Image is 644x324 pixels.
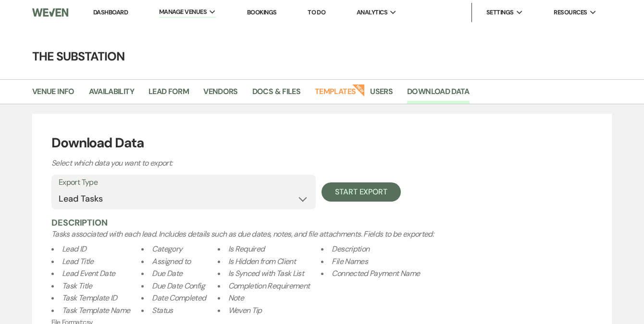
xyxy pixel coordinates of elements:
[352,83,366,96] strong: New
[218,304,310,317] li: Weven Tip
[141,243,206,255] li: Category
[407,85,470,104] a: Download Data
[141,304,206,317] li: Status
[321,243,420,255] li: Description
[554,8,587,17] span: Resources
[141,292,206,304] li: Date Completed
[141,255,206,268] li: Assigned to
[149,85,189,104] a: Lead Form
[51,292,130,304] li: Task Template ID
[159,7,207,17] span: Manage Venues
[93,8,128,16] a: Dashboard
[51,255,130,268] li: Lead Title
[252,85,300,104] a: Docs & Files
[321,255,420,268] li: File Names
[486,8,514,17] span: Settings
[218,292,310,304] li: Note
[370,85,393,104] a: Users
[51,304,130,317] li: Task Template Name
[315,85,356,104] a: Templates
[308,8,325,16] a: To Do
[59,176,309,190] label: Export Type
[357,8,387,17] span: Analytics
[51,280,130,292] li: Task Title
[51,217,593,228] h5: Description
[321,267,420,280] li: Connected Payment Name
[218,255,310,268] li: Is Hidden from Client
[51,229,593,317] span: Fields to be exported:
[51,267,130,280] li: Lead Event Date
[32,2,68,23] img: Weven Logo
[218,267,310,280] li: Is Synced with Task List
[89,85,134,104] a: Availability
[247,8,277,16] a: Bookings
[203,85,238,104] a: Vendors
[141,267,206,280] li: Due Date
[51,228,593,317] div: Tasks associated with each lead. Includes details such as due dates, notes, and file attachments.
[141,280,206,292] li: Due Date Config
[322,182,401,202] button: Start Export
[51,133,593,153] h3: Download Data
[51,157,388,169] p: Select which data you want to export:
[218,280,310,292] li: Completion Requirement
[218,243,310,255] li: Is Required
[51,243,130,255] li: Lead ID
[32,85,74,104] a: Venue Info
